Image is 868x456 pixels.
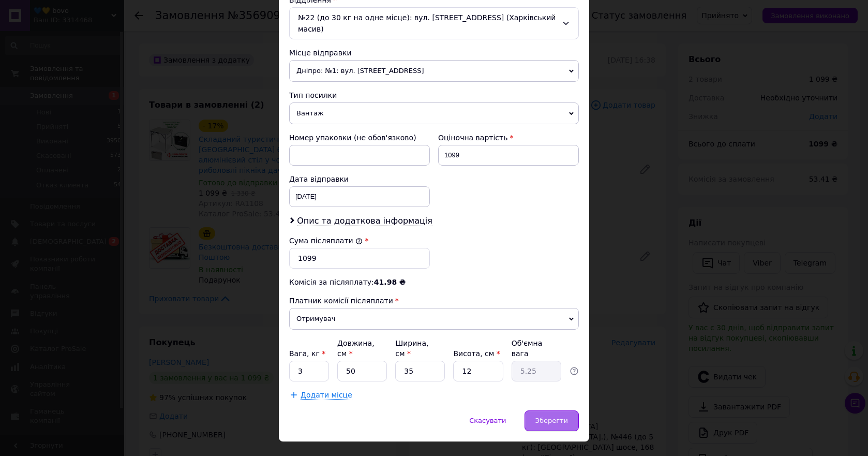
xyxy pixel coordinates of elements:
div: Об'ємна вага [512,338,561,359]
div: Номер упаковки (не обов'язково) [289,133,430,143]
div: Оціночна вартість [438,133,579,143]
div: Комісія за післяплату: [289,277,579,287]
span: Вантаж [289,102,579,124]
span: 41.98 ₴ [374,278,406,286]
div: Дата відправки [289,174,430,184]
label: Сума післяплати [289,237,363,245]
span: Тип посилки [289,91,337,99]
span: Місце відправки [289,49,352,57]
span: Скасувати [469,417,506,424]
span: Отримувач [289,308,579,330]
span: Опис та додаткова інформація [297,216,432,226]
span: Платник комісії післяплати [289,297,393,305]
span: Дніпро: №1: вул. [STREET_ADDRESS] [289,60,579,82]
label: Висота, см [453,349,500,358]
span: Додати місце [301,391,352,400]
div: №22 (до 30 кг на одне місце): вул. [STREET_ADDRESS] (Харківський масив) [289,7,579,39]
label: Вага, кг [289,349,325,358]
span: Зберегти [535,417,568,424]
label: Ширина, см [395,339,428,358]
label: Довжина, см [337,339,375,358]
